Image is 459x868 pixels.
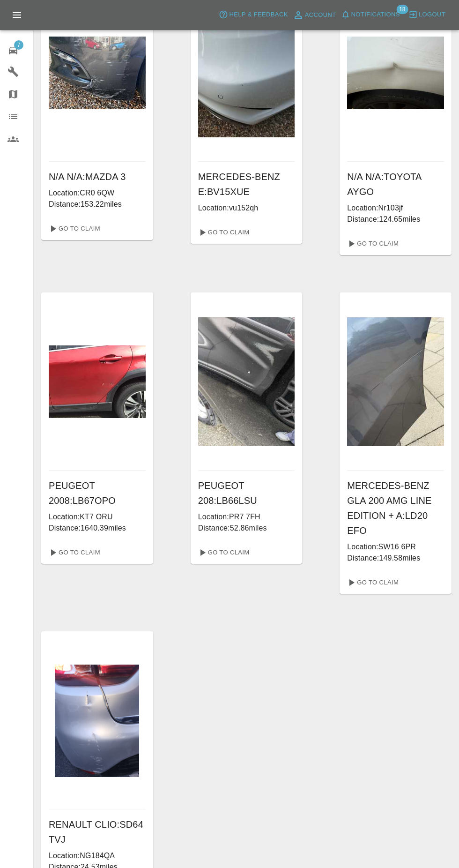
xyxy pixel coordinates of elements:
p: Distance: 149.58 miles [347,553,444,564]
h6: MERCEDES-BENZ E : BV15XUE [198,169,295,199]
p: Distance: 153.22 miles [49,199,146,210]
a: Go To Claim [194,545,252,560]
p: Location: PR7 7FH [198,511,295,523]
h6: N/A N/A : MAZDA 3 [49,169,146,184]
h6: PEUGEOT 208 : LB66LSU [198,478,295,508]
a: Go To Claim [343,236,401,251]
span: 7 [14,40,23,50]
p: Location: SW16 6PR [347,541,444,553]
button: Open drawer [6,4,28,26]
span: Notifications [351,9,400,20]
p: Distance: 1640.39 miles [49,523,146,534]
span: Logout [419,9,445,20]
a: Go To Claim [194,225,252,240]
p: Distance: 124.65 miles [347,214,444,225]
p: Location: KT7 ORU [49,511,146,523]
button: Notifications [339,7,402,22]
span: Account [305,10,336,21]
h6: PEUGEOT 2008 : LB67OPO [49,478,146,508]
p: Location: CR0 6QW [49,187,146,199]
h6: N/A N/A : TOYOTA AYGO [347,169,444,199]
span: Help & Feedback [229,9,288,20]
p: Location: Nr103jf [347,202,444,214]
p: Location: vu152qh [198,202,295,214]
h6: MERCEDES-BENZ GLA 200 AMG LINE EDITION + A : LD20 EFO [347,478,444,538]
a: Go To Claim [343,575,401,590]
button: Help & Feedback [216,7,290,22]
a: Go To Claim [45,221,103,236]
p: Location: NG184QA [49,850,146,861]
span: 18 [396,5,408,14]
a: Go To Claim [45,545,103,560]
button: Logout [406,7,448,22]
h6: RENAULT CLIO : SD64 TVJ [49,817,146,847]
a: Account [290,7,339,22]
p: Distance: 52.86 miles [198,523,295,534]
